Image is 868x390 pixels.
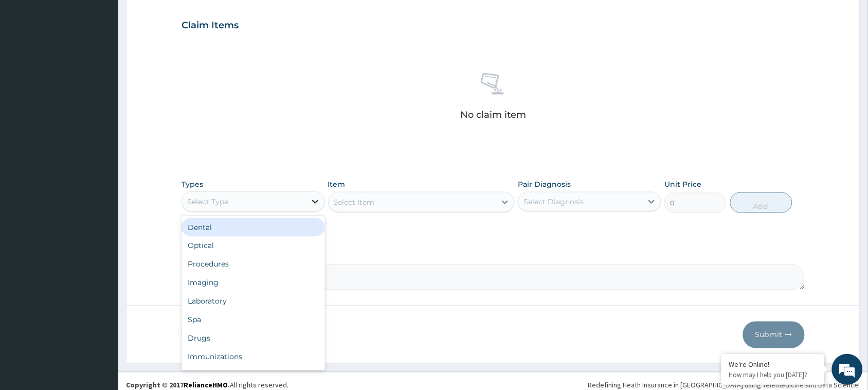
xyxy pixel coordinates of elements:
[729,360,817,369] div: We're Online!
[19,51,42,77] img: d_794563401_company_1708531726252_794563401
[182,237,325,255] div: Optical
[664,179,701,189] label: Unit Price
[5,281,196,317] textarea: Type your message and hit 'Enter'
[126,381,230,390] strong: Copyright © 2017 .
[182,218,325,237] div: Dental
[518,179,571,189] label: Pair Diagnosis
[182,366,325,385] div: Others
[182,329,325,348] div: Drugs
[182,274,325,292] div: Imaging
[187,197,228,207] div: Select Type
[184,381,228,390] a: RelianceHMO
[182,20,239,31] h3: Claim Items
[328,179,346,189] label: Item
[743,322,805,348] button: Submit
[53,58,173,71] div: Chat with us now
[729,370,817,379] p: How may I help you today?
[182,311,325,329] div: Spa
[182,292,325,311] div: Laboratory
[523,197,584,207] div: Select Diagnosis
[60,130,142,234] span: We're online!
[182,255,325,274] div: Procedures
[730,192,792,213] button: Add
[169,5,193,30] div: Minimize live chat window
[182,250,805,259] label: Comment
[460,110,526,120] p: No claim item
[182,348,325,366] div: Immunizations
[182,180,203,189] label: Types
